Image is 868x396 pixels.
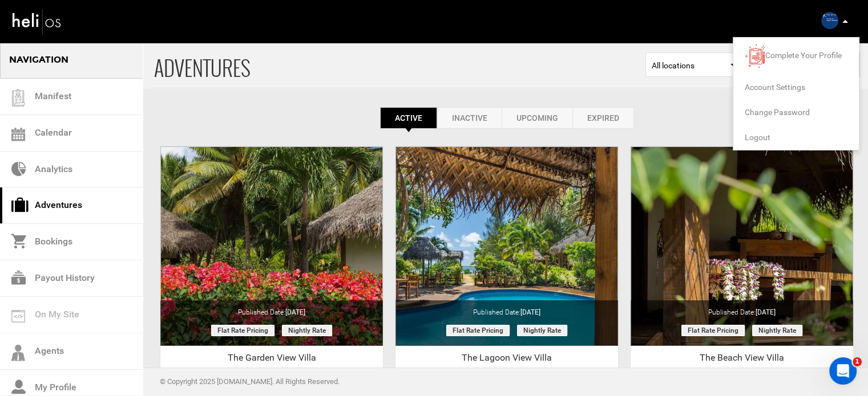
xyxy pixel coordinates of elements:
img: calendar.svg [11,128,25,141]
span: [DATE] [756,308,776,316]
div: The Lagoon View Villa [395,352,618,369]
div: Published Date: [395,300,618,317]
img: img_2369262cbde95e90c0ad0a0fc13b2663.png [821,12,838,29]
span: [DATE] [520,308,540,316]
span: ADVENTURES [154,42,645,88]
img: agents-icon.svg [11,345,25,361]
span: Flat Rate Pricing [446,325,510,336]
span: Complete Your Profile [765,51,842,60]
img: on_my_site.svg [11,310,25,322]
span: All locations [652,60,736,71]
span: Logout [745,133,770,142]
img: guest-list.svg [10,89,27,107]
a: Inactive [437,107,502,129]
a: Active [380,107,437,129]
img: heli-logo [11,6,63,36]
div: The Garden View Villa [160,352,383,369]
span: Nightly rate [752,325,802,336]
span: Account Settings [745,83,805,92]
a: Expired [572,107,634,129]
span: Change Password [745,108,810,117]
span: Select box activate [645,52,742,77]
div: Published Date: [631,300,853,317]
span: Flat Rate Pricing [211,325,274,336]
div: The Beach View Villa [631,352,853,369]
span: Flat Rate Pricing [681,325,745,336]
span: [DATE] [285,308,305,316]
iframe: Intercom live chat [829,357,857,385]
a: Upcoming [502,107,572,129]
span: 1 [853,357,862,366]
span: Nightly rate [282,325,332,336]
div: Published Date: [160,300,383,317]
span: Nightly rate [517,325,567,336]
img: images [745,44,765,68]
